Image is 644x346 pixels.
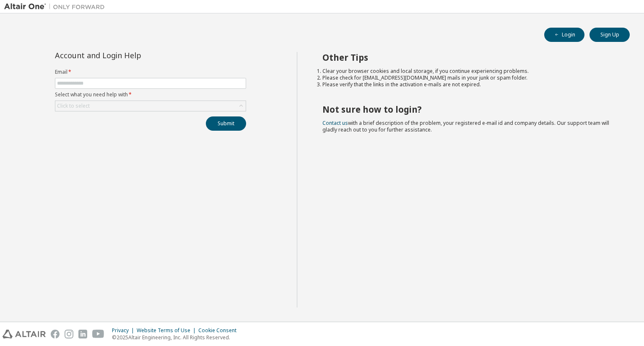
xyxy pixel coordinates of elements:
[206,116,246,131] button: Submit
[55,69,246,75] label: Email
[322,119,348,127] a: Contact us
[55,52,208,59] div: Account and Login Help
[322,81,615,88] li: Please verify that the links in the activation e-mails are not expired.
[112,334,241,341] p: © 2025 Altair Engineering, Inc. All Rights Reserved.
[4,3,109,11] img: Altair One
[322,68,615,75] li: Clear your browser cookies and local storage, if you continue experiencing problems.
[57,103,90,109] div: Click to select
[198,327,241,334] div: Cookie Consent
[322,119,609,133] span: with a brief description of the problem, your registered e-mail id and company details. Our suppo...
[55,101,246,111] div: Click to select
[544,28,584,42] button: Login
[112,327,137,334] div: Privacy
[322,52,615,63] h2: Other Tips
[137,327,198,334] div: Website Terms of Use
[322,75,615,81] li: Please check for [EMAIL_ADDRESS][DOMAIN_NAME] mails in your junk or spam folder.
[589,28,630,42] button: Sign Up
[322,104,615,115] h2: Not sure how to login?
[51,330,60,338] img: facebook.svg
[55,91,246,98] label: Select what you need help with
[65,330,73,338] img: instagram.svg
[78,330,87,338] img: linkedin.svg
[3,330,46,338] img: altair_logo.svg
[92,330,104,338] img: youtube.svg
